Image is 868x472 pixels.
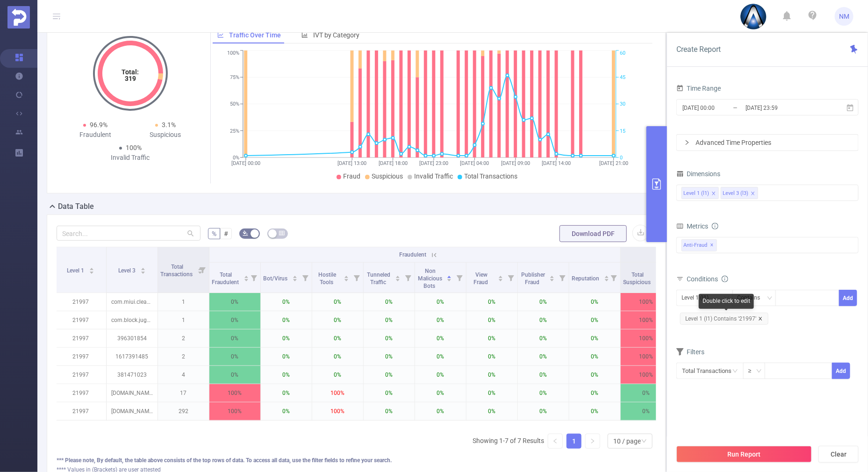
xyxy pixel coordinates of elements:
[621,348,672,365] p: 100%
[518,329,569,347] p: 0%
[90,121,108,129] span: 96.9%
[414,172,453,180] span: Invalid Traffic
[209,384,260,402] p: 100%
[518,402,569,420] p: 0%
[621,384,672,402] p: 0%
[89,266,94,269] i: icon: caret-up
[839,290,857,306] button: Add
[474,272,490,286] span: View Fraud
[364,311,415,329] p: 0%
[620,101,625,107] tspan: 30
[415,329,466,347] p: 0%
[498,278,503,280] i: icon: caret-down
[418,268,443,289] span: Non Malicious Bots
[299,263,312,293] i: Filter menu
[337,160,366,166] tspan: [DATE] 13:00
[620,74,625,80] tspan: 45
[621,329,672,347] p: 100%
[158,329,209,347] p: 2
[549,274,555,280] div: Sort
[158,293,209,311] p: 1
[655,274,660,277] i: icon: caret-up
[569,329,620,347] p: 0%
[466,293,517,311] p: 0%
[447,274,452,277] i: icon: caret-up
[745,101,820,114] input: End date
[209,402,260,420] p: 100%
[676,348,704,356] span: Filters
[415,384,466,402] p: 0%
[312,293,363,311] p: 0%
[261,348,312,365] p: 0%
[344,274,349,280] div: Sort
[466,348,517,365] p: 0%
[89,270,94,273] i: icon: caret-down
[542,160,571,166] tspan: [DATE] 14:00
[712,223,718,229] i: icon: info-circle
[620,50,625,57] tspan: 60
[312,402,363,420] p: 100%
[118,267,137,274] span: Level 3
[196,247,209,293] i: Filter menu
[60,130,130,140] div: Fraudulent
[518,293,569,311] p: 0%
[572,275,601,282] span: Reputation
[312,311,363,329] p: 0%
[399,251,426,258] span: Fraudulent
[212,272,240,286] span: Total Fraudulent
[263,275,289,282] span: Bot/Virus
[548,434,563,449] li: Previous Page
[140,266,145,269] i: icon: caret-up
[498,274,503,277] i: icon: caret-up
[687,275,728,283] span: Conditions
[466,384,517,402] p: 0%
[162,121,176,129] span: 3.1%
[158,384,209,402] p: 17
[560,225,627,242] button: Download PDF
[217,32,224,38] i: icon: line-chart
[655,278,660,280] i: icon: caret-down
[261,384,312,402] p: 0%
[395,274,401,280] div: Sort
[229,31,281,39] span: Traffic Over Time
[367,272,391,286] span: Tunneled Traffic
[518,311,569,329] p: 0%
[364,402,415,420] p: 0%
[364,366,415,384] p: 0%
[623,272,652,286] span: Total Suspicious
[57,456,656,465] div: *** Please note, By default, the table above consists of the top rows of data. To access all data...
[676,45,721,54] span: Create Report
[107,384,158,402] p: [DOMAIN_NAME]
[620,128,625,134] tspan: 15
[261,329,312,347] p: 0%
[604,278,609,280] i: icon: caret-down
[569,366,620,384] p: 0%
[364,293,415,311] p: 0%
[364,329,415,347] p: 0%
[95,153,165,163] div: Invalid Traffic
[722,276,728,282] i: icon: info-circle
[224,230,228,237] span: #
[498,274,503,280] div: Sort
[569,384,620,402] p: 0%
[518,366,569,384] p: 0%
[209,348,260,365] p: 0%
[227,50,239,57] tspan: 100%
[738,290,767,306] div: Contains
[107,402,158,420] p: [DOMAIN_NAME]
[158,311,209,329] p: 1
[599,160,628,166] tspan: [DATE] 21:00
[402,263,415,293] i: Filter menu
[58,201,94,212] h2: Data Table
[621,402,672,420] p: 0%
[767,295,773,302] i: icon: down
[233,155,239,161] tspan: 0%
[243,230,248,236] i: icon: bg-colors
[209,366,260,384] p: 0%
[676,85,721,92] span: Time Range
[158,402,209,420] p: 292
[312,384,363,402] p: 100%
[279,230,285,236] i: icon: table
[395,278,401,280] i: icon: caret-down
[676,446,812,463] button: Run Report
